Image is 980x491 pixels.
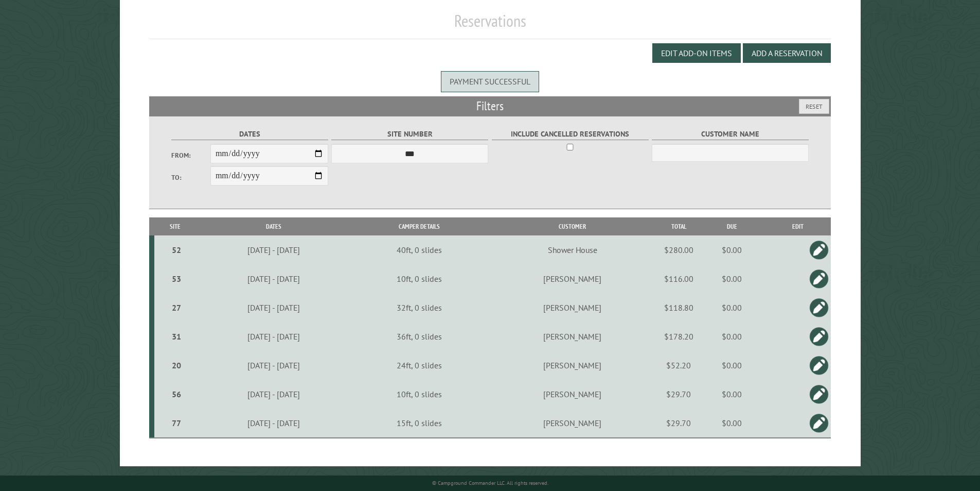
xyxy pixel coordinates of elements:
div: Payment successful [441,71,539,92]
td: $29.70 [658,409,699,438]
div: 56 [158,389,194,399]
label: Site Number [331,128,488,140]
td: 10ft, 0 slides [351,380,487,409]
td: $52.20 [658,351,699,380]
div: [DATE] - [DATE] [198,418,350,428]
td: $0.00 [699,380,764,409]
h1: Reservations [149,11,831,39]
label: To: [171,173,210,182]
div: [DATE] - [DATE] [198,360,350,370]
td: $0.00 [699,351,764,380]
td: $0.00 [699,264,764,293]
th: Dates [196,217,351,235]
td: [PERSON_NAME] [487,351,658,380]
td: 15ft, 0 slides [351,409,487,438]
div: [DATE] - [DATE] [198,389,350,399]
th: Edit [764,217,831,235]
div: 27 [158,302,194,313]
td: [PERSON_NAME] [487,380,658,409]
td: $0.00 [699,235,764,264]
td: $116.00 [658,264,699,293]
td: 32ft, 0 slides [351,293,487,322]
td: 24ft, 0 slides [351,351,487,380]
div: 52 [158,245,194,255]
label: Include Cancelled Reservations [492,128,649,140]
th: Camper Details [351,217,487,235]
label: From: [171,150,210,160]
td: Shower House [487,235,658,264]
td: $0.00 [699,322,764,351]
td: $280.00 [658,235,699,264]
td: 40ft, 0 slides [351,235,487,264]
div: [DATE] - [DATE] [198,274,350,284]
th: Site [154,217,196,235]
td: 10ft, 0 slides [351,264,487,293]
th: Total [658,217,699,235]
td: $178.20 [658,322,699,351]
button: Reset [799,99,829,114]
td: [PERSON_NAME] [487,293,658,322]
div: 77 [158,418,194,428]
button: Add a Reservation [743,43,831,63]
label: Customer Name [652,128,809,140]
td: [PERSON_NAME] [487,322,658,351]
td: $0.00 [699,409,764,438]
div: 31 [158,331,194,342]
div: [DATE] - [DATE] [198,302,350,313]
div: 20 [158,360,194,370]
th: Customer [487,217,658,235]
label: Dates [171,128,328,140]
small: © Campground Commander LLC. All rights reserved. [432,480,548,486]
td: [PERSON_NAME] [487,409,658,438]
td: $0.00 [699,293,764,322]
td: 36ft, 0 slides [351,322,487,351]
div: 53 [158,274,194,284]
th: Due [699,217,764,235]
div: [DATE] - [DATE] [198,331,350,342]
div: [DATE] - [DATE] [198,245,350,255]
td: $118.80 [658,293,699,322]
td: [PERSON_NAME] [487,264,658,293]
td: $29.70 [658,380,699,409]
button: Edit Add-on Items [652,43,741,63]
h2: Filters [149,96,831,116]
